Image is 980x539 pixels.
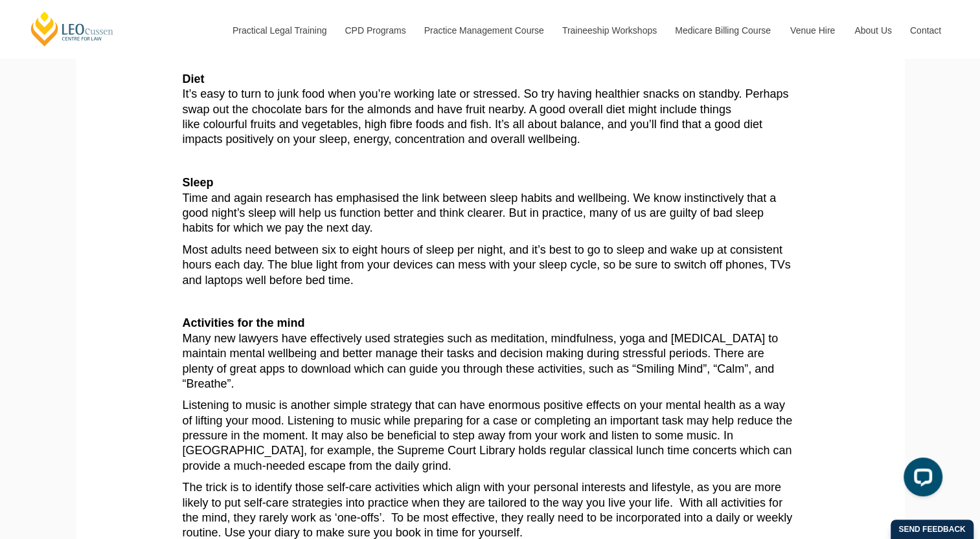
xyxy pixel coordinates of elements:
[29,10,115,47] a: [PERSON_NAME] Centre for Law
[183,316,305,329] strong: Activities for the mind
[900,3,951,58] a: Contact
[183,175,798,236] p: Time and again research has emphasised the link between sleep habits and wellbeing. We know insti...
[335,3,414,58] a: CPD Programs
[553,3,665,58] a: Traineeship Workshops
[183,398,798,474] p: Listening to music is another simple strategy that can have enormous positive effects on your men...
[183,176,214,189] strong: Sleep
[223,3,336,58] a: Practical Legal Training
[665,3,781,58] a: Medicare Billing Course
[183,72,798,148] p: It’s easy to turn to junk food when you’re working late or stressed. So try having healthier snac...
[893,452,948,507] iframe: LiveChat chat widget
[845,3,900,58] a: About Us
[415,3,553,58] a: Practice Management Course
[183,243,798,288] p: Most adults need between six to eight hours of sleep per night, and it’s best to go to sleep and ...
[183,316,798,391] p: Many new lawyers have effectively used strategies such as meditation, mindfulness, yoga and [MEDI...
[781,3,845,58] a: Venue Hire
[183,72,205,85] strong: Diet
